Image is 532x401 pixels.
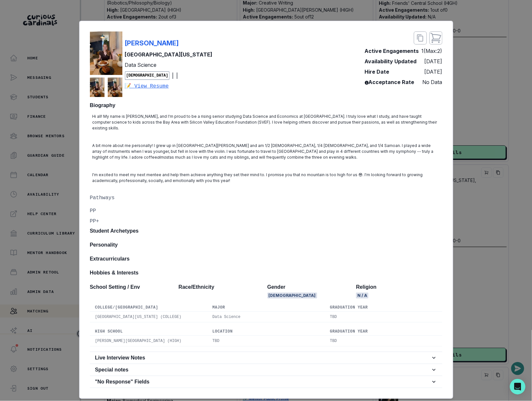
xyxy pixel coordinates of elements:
[207,328,325,336] th: Location
[90,376,442,388] button: "No Response" Fields
[325,304,442,312] th: Graduation Year
[414,31,427,44] button: close
[423,78,442,86] p: No Data
[267,284,354,290] h2: Gender
[125,38,179,48] p: [PERSON_NAME]
[429,31,442,44] button: close
[365,78,414,86] p: Acceptance Rate
[172,72,174,79] p: |
[90,284,176,290] h2: School Setting / Env
[207,304,325,312] th: Major
[207,311,325,322] td: Data Science
[90,364,442,376] button: Special notes
[356,293,368,298] span: N / A
[325,311,442,322] td: TBD
[510,379,526,395] div: Open Intercom Messenger
[356,284,442,290] h2: Religion
[157,155,170,160] em: almost
[90,228,442,234] h2: Student Archetypes
[93,114,440,131] p: Hi all! My name is [PERSON_NAME], and I'm proud to be a rising senior studying Data Science and E...
[93,172,440,184] p: I'm excited to meet my next mentee and help them achieve anything they set their mind to. I promi...
[90,217,99,225] p: PP+
[325,328,442,336] th: Graduation Year
[90,31,122,75] img: mentor profile picture
[125,71,170,80] span: [DEMOGRAPHIC_DATA]
[90,352,442,364] button: Live Interview Notes
[95,367,431,373] h2: Special notes
[90,304,207,312] th: College/[GEOGRAPHIC_DATA]
[90,207,96,215] p: PP
[176,72,178,79] p: |
[90,242,442,248] h2: Personality
[95,355,431,361] h2: Live Interview Notes
[179,284,265,290] h2: Race/Ethnicity
[90,335,207,346] td: [PERSON_NAME][GEOGRAPHIC_DATA] (HIGH)
[95,379,431,385] h2: "No Response" Fields
[365,47,419,55] p: Active Engagements
[365,57,417,65] p: Availability Updated
[93,143,440,160] p: A bit more about me personally! I grew up in [GEOGRAPHIC_DATA][PERSON_NAME] and am 1/2 [DEMOGRAPH...
[90,328,207,336] th: High School
[90,78,105,97] img: mentor profile picture
[125,82,213,90] a: 📝 View Resume
[90,102,442,108] h2: Biography
[425,57,442,65] p: [DATE]
[90,270,442,276] h2: Hobbies & Interests
[90,311,207,322] td: [GEOGRAPHIC_DATA][US_STATE] (COLLEGE)
[108,78,122,97] img: mentor profile picture
[125,61,213,69] p: Data Science
[267,293,317,298] span: [DEMOGRAPHIC_DATA]
[90,194,442,202] p: Pathways
[125,51,213,58] p: [GEOGRAPHIC_DATA][US_STATE]
[365,68,390,76] p: Hire Date
[207,335,325,346] td: TBD
[325,335,442,346] td: TBD
[90,256,442,262] h2: Extracurriculars
[422,47,442,55] p: 1 (Max: 2 )
[425,68,442,76] p: [DATE]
